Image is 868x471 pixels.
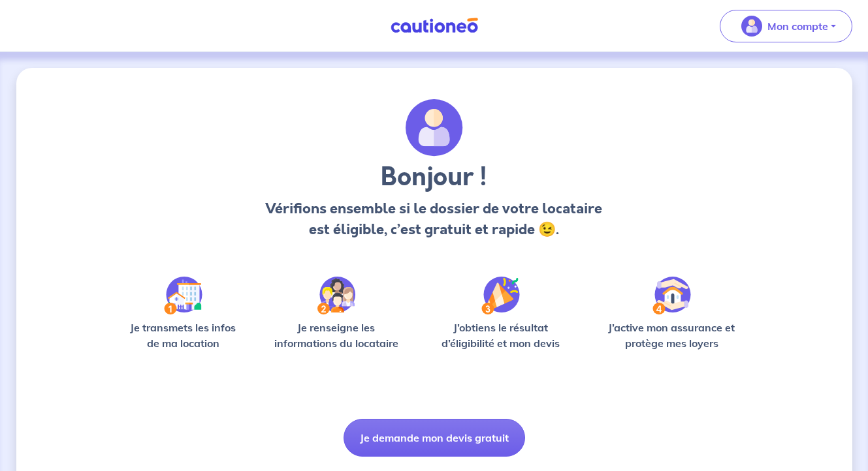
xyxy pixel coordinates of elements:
[652,277,691,314] img: /static/bfff1cf634d835d9112899e6a3df1a5d/Step-4.svg
[741,16,762,37] img: illu_account_valid_menu.svg
[481,277,520,314] img: /static/f3e743aab9439237c3e2196e4328bba9/Step-3.svg
[262,198,606,240] p: Vérifions ensemble si le dossier de votre locataire est éligible, c’est gratuit et rapide 😉.
[344,419,525,457] button: Je demande mon devis gratuit
[164,277,202,314] img: /static/90a569abe86eec82015bcaae536bd8e6/Step-1.svg
[720,10,852,42] button: illu_account_valid_menu.svgMon compte
[317,277,355,314] img: /static/c0a346edaed446bb123850d2d04ad552/Step-2.svg
[596,320,748,351] p: J’active mon assurance et protège mes loyers
[266,320,407,351] p: Je renseigne les informations du locataire
[427,320,575,351] p: J’obtiens le résultat d’éligibilité et mon devis
[767,18,828,34] p: Mon compte
[406,99,463,157] img: archivate
[262,162,606,193] h3: Bonjour !
[121,320,246,351] p: Je transmets les infos de ma location
[385,18,483,34] img: Cautioneo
